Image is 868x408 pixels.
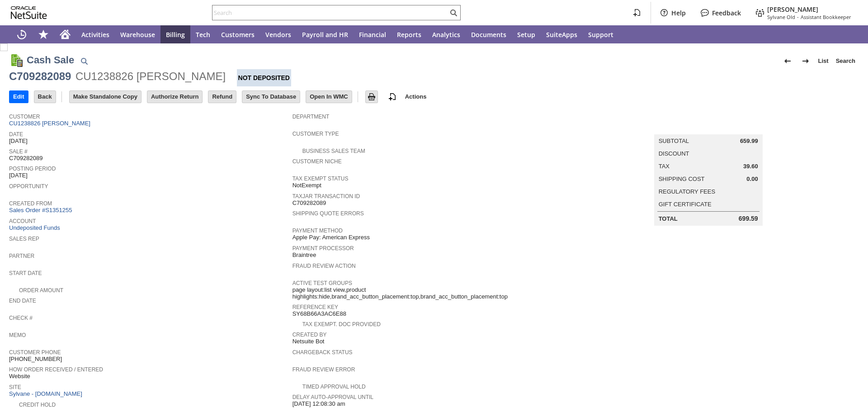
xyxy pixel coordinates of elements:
span: C709282089 [292,199,326,207]
span: Customers [221,30,255,39]
span: 659.99 [740,138,758,145]
a: Sales Rep [9,236,39,242]
a: Actions [401,93,430,100]
a: TaxJar Transaction ID [292,193,360,199]
a: Sale # [9,148,28,155]
a: Department [292,114,330,120]
span: Activities [81,30,109,39]
a: Fraud Review Error [292,366,355,373]
a: Gift Certificate [659,201,712,208]
a: Credit Hold [19,402,56,408]
span: C709282089 [9,155,42,162]
a: Warehouse [115,25,160,43]
svg: Recent Records [16,29,27,40]
a: Vendors [260,25,297,43]
a: Sylvane - [DOMAIN_NAME] [9,390,85,397]
a: Created By [292,332,327,338]
input: Back [34,91,56,103]
a: Documents [466,25,512,43]
span: Sylvane Old [767,14,795,20]
a: CU1238826 [PERSON_NAME] [9,120,93,127]
a: Payroll and HR [297,25,354,43]
input: Sync To Database [242,91,300,103]
a: Support [583,25,619,43]
svg: Search [448,7,459,18]
input: Search [212,7,448,18]
a: Timed Approval Hold [302,384,366,390]
a: Memo [9,332,26,338]
input: Refund [208,91,236,103]
span: Apple Pay: American Express [292,234,370,241]
a: Created From [9,200,52,207]
span: 39.60 [743,163,758,170]
a: Customers [216,25,260,43]
a: Customer Type [292,131,339,137]
a: Check # [9,315,33,321]
a: Regulatory Fees [659,188,715,195]
a: SuiteApps [541,25,583,43]
label: Help [671,9,686,17]
span: Payroll and HR [302,30,348,39]
a: Undeposited Funds [9,224,60,231]
span: Braintree [292,251,316,259]
span: Netsuite Bot [292,338,325,345]
span: 699.59 [739,215,758,223]
input: Edit [9,91,28,103]
a: Account [9,218,36,224]
h1: Cash Sale [27,52,74,67]
div: Not Deposited [237,69,291,86]
span: Tech [196,30,210,39]
a: Opportunity [9,183,48,190]
span: Website [9,373,30,380]
a: Shipping Quote Errors [292,210,364,217]
a: List [815,54,832,68]
a: Analytics [427,25,466,43]
a: Sales Order #S1351255 [9,207,74,213]
a: Reports [392,25,427,43]
img: Print [366,91,377,102]
span: 0.00 [746,176,758,183]
a: Start Date [9,270,42,276]
span: SY68B66A3AC6E88 [292,310,346,318]
span: Support [588,30,613,39]
a: Recent Records [11,25,33,43]
a: Customer [9,114,40,120]
img: Previous [782,56,793,66]
a: Tech [190,25,216,43]
span: [DATE] 12:08:30 am [292,400,345,408]
svg: Shortcuts [38,29,49,40]
span: [PHONE_NUMBER] [9,356,62,363]
a: Partner [9,253,34,259]
img: Quick Find [79,56,90,66]
a: Setup [512,25,541,43]
span: NotExempt [292,182,321,189]
span: Documents [471,30,506,39]
label: Feedback [712,9,741,17]
span: [DATE] [9,172,28,179]
a: Total [659,215,678,222]
caption: Summary [654,120,763,134]
a: Site [9,384,21,390]
a: Business Sales Team [302,148,365,154]
a: Date [9,131,23,138]
a: Tax [659,163,670,170]
img: add-record.svg [387,91,398,102]
a: Financial [354,25,392,43]
a: Payment Method [292,228,343,234]
a: Billing [160,25,190,43]
a: Shipping Cost [659,176,705,182]
div: Shortcuts [33,25,54,43]
a: Delay Auto-Approval Until [292,394,373,400]
a: End Date [9,298,36,304]
input: Print [366,91,377,103]
span: [DATE] [9,138,28,145]
input: Open In WMC [306,91,352,103]
a: Activities [76,25,115,43]
a: Payment Processor [292,245,354,251]
span: Reports [397,30,421,39]
a: Tax Exempt. Doc Provided [302,321,381,327]
span: Billing [166,30,185,39]
a: Home [54,25,76,43]
img: Next [800,56,811,66]
span: Warehouse [120,30,155,39]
